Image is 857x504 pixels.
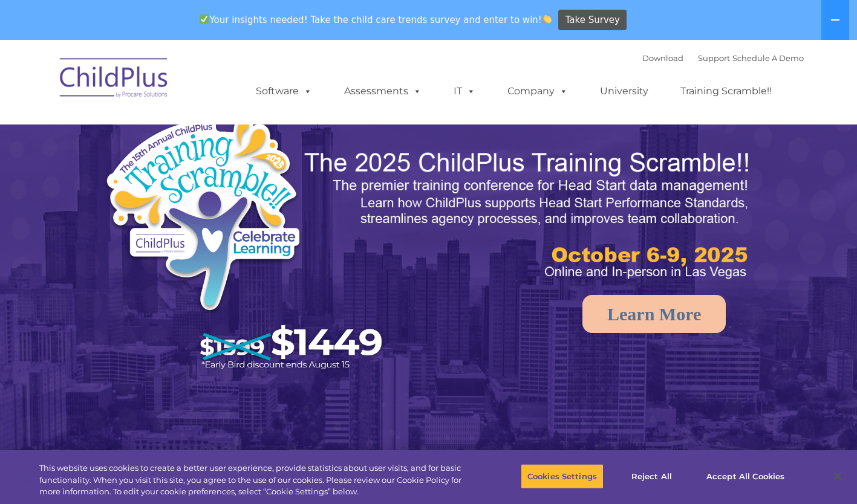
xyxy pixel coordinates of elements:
span: Last name [168,80,205,89]
a: Company [495,79,580,103]
font: | [642,53,804,63]
a: University [588,79,660,103]
button: Cookies Settings [521,464,604,489]
a: Software [244,79,324,103]
button: Reject All [614,464,689,489]
img: ✅ [200,15,209,24]
button: Accept All Cookies [700,464,791,489]
a: Assessments [332,79,434,103]
img: ChildPlus by Procare Solutions [54,50,175,110]
span: Phone number [168,129,220,138]
a: Download [642,53,683,63]
a: Support [698,53,730,63]
div: This website uses cookies to create a better user experience, provide statistics about user visit... [39,462,471,498]
a: IT [442,79,487,103]
a: Schedule A Demo [732,53,804,63]
a: Learn More [582,295,726,333]
a: Training Scramble!! [668,79,784,103]
button: Close [824,463,851,489]
img: 👏 [543,15,552,24]
span: Your insights needed! Take the child care trends survey and enter to win! [195,8,557,31]
a: Take Survey [558,10,627,31]
span: Take Survey [565,10,620,31]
